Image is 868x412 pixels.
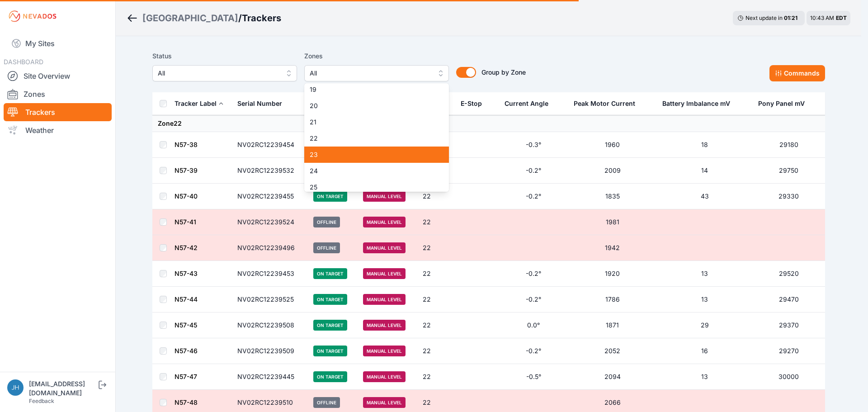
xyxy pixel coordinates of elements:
[310,183,433,192] span: 25
[310,85,433,94] span: 19
[304,83,449,192] div: All
[310,134,433,143] span: 22
[310,68,431,79] span: All
[310,118,433,127] span: 21
[304,65,449,81] button: All
[310,150,433,159] span: 23
[310,166,433,175] span: 24
[310,101,433,110] span: 20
